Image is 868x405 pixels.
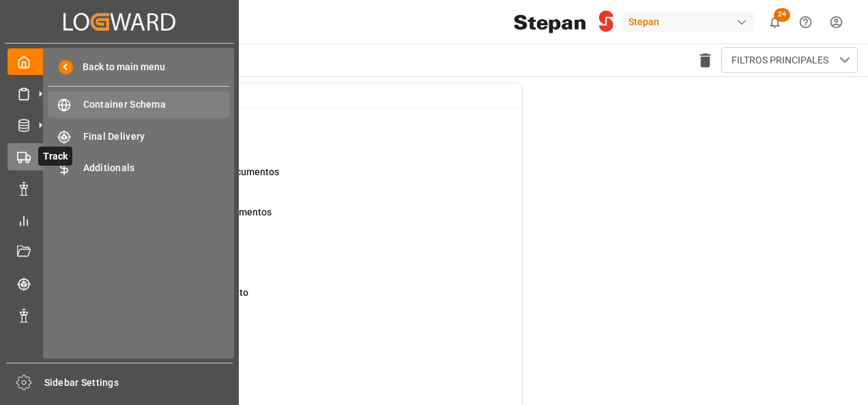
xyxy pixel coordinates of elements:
[44,376,233,390] span: Sidebar Settings
[83,161,230,175] span: Additionals
[69,286,504,314] a: 3Pendiente de Pago de PedimentoFinal Delivery
[8,48,231,75] a: My Cockpit
[38,147,72,166] span: Track
[83,130,230,144] span: Final Delivery
[69,326,504,355] a: 11Pendiente de DespachoFinal Delivery
[48,91,229,118] a: Container Schema
[759,7,790,37] button: show 24 new notifications
[790,7,821,37] button: Help Center
[73,60,165,74] span: Back to main menu
[623,9,759,35] button: Stepan
[69,245,504,274] a: 50Pendiente de entregaFinal Delivery
[514,10,613,34] img: Stepan_Company_logo.svg.png_1713531530.png
[83,97,230,112] span: Container Schema
[8,207,231,233] a: My Reports
[48,155,229,181] a: Additionals
[69,205,504,234] a: 58Ordenes para Solicitud de DocumentosPurchase Orders
[623,12,754,32] div: Stepan
[774,8,790,22] span: 24
[69,165,504,194] a: 0Ordenes que falta de enviar documentosContainer Schema
[8,175,231,202] a: Data Management
[69,125,504,153] a: 40Embarques cambiaron ETAContainer Schema
[732,53,828,67] span: FILTROS PRINCIPALES
[48,123,229,149] a: Final Delivery
[721,47,858,73] button: open menu
[69,366,504,395] a: 641Pendiente de PrevioFinal Delivery
[8,270,231,297] a: Tracking
[8,239,231,265] a: Document Management
[8,302,231,329] a: Notifications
